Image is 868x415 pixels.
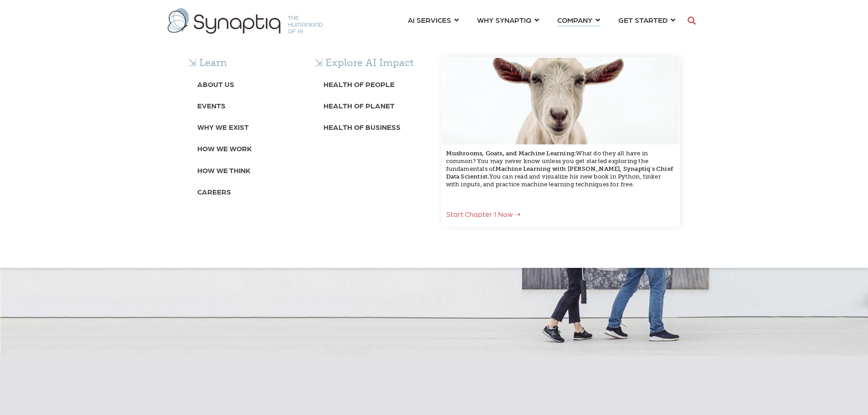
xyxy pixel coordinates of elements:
nav: menu [399,5,684,37]
span: AI SERVICES [408,14,451,26]
img: synaptiq logo-1 [168,8,323,34]
span: WHY SYNAPTIQ [477,14,531,26]
a: WHY SYNAPTIQ [477,11,539,28]
span: COMPANY [557,14,592,26]
a: AI SERVICES [408,11,459,28]
a: COMPANY [557,11,600,28]
span: GET STARTED [618,14,668,26]
a: GET STARTED [618,11,675,28]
